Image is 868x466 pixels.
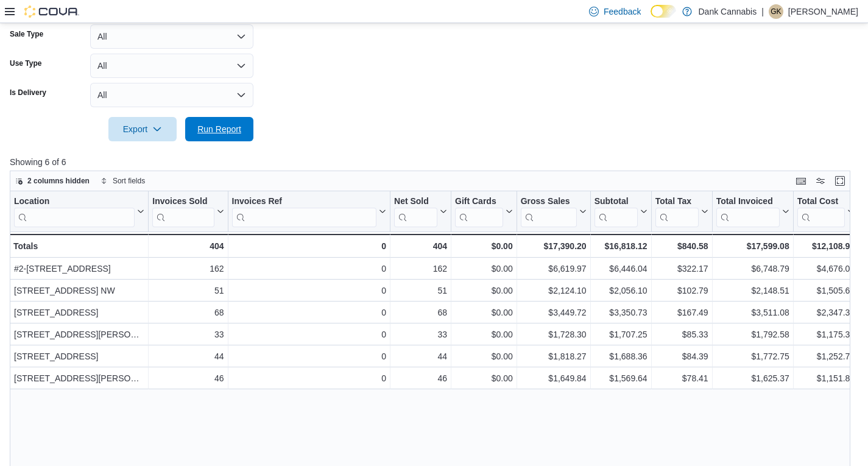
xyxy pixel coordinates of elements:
button: Enter fullscreen [833,174,847,188]
div: Total Invoiced [716,196,780,208]
div: $3,449.72 [521,305,587,320]
div: 0 [232,349,386,364]
div: $102.79 [655,283,708,298]
button: Run Report [185,117,253,141]
p: Dank Cannabis [698,4,757,19]
div: 162 [152,261,224,276]
div: $6,446.04 [595,261,647,276]
button: Total Tax [655,196,708,227]
div: 162 [394,261,447,276]
div: $16,818.12 [595,239,647,253]
div: Invoices Ref [232,196,376,208]
p: Showing 6 of 6 [10,156,859,168]
div: $0.00 [455,305,513,320]
div: $12,108.93 [797,239,855,253]
div: 44 [152,349,224,364]
div: $1,569.64 [595,371,647,386]
div: [STREET_ADDRESS] NW [14,283,144,298]
button: Total Invoiced [716,196,789,227]
div: $3,350.73 [595,305,647,320]
button: Keyboard shortcuts [794,174,808,188]
span: Dark Mode [651,18,651,18]
div: $1,792.58 [716,327,789,342]
div: $0.00 [455,261,513,276]
div: $167.49 [655,305,708,320]
div: $78.41 [655,371,708,386]
label: Is Delivery [10,88,46,97]
div: Total Cost [797,196,845,208]
label: Use Type [10,58,41,68]
div: $6,748.79 [716,261,789,276]
div: #2-[STREET_ADDRESS] [14,261,144,276]
div: Net Sold [394,196,437,208]
div: $1,649.84 [521,371,587,386]
div: $2,056.10 [595,283,647,298]
button: All [90,83,253,107]
div: $322.17 [655,261,708,276]
button: Gross Sales [521,196,587,227]
button: Export [108,117,177,141]
div: $1,728.30 [521,327,587,342]
div: $840.58 [655,239,708,253]
div: $0.00 [455,283,513,298]
div: $4,676.03 [797,261,855,276]
span: Run Report [197,123,241,135]
div: 51 [152,283,224,298]
button: Invoices Ref [232,196,386,227]
div: 33 [152,327,224,342]
div: 0 [232,371,386,386]
div: 68 [152,305,224,320]
div: Total Tax [655,196,699,227]
div: $17,390.20 [521,239,587,253]
div: $1,688.36 [595,349,647,364]
div: Total Tax [655,196,699,208]
div: $1,818.27 [521,349,587,364]
button: 2 columns hidden [10,174,94,188]
div: 0 [232,261,386,276]
div: Gross Sales [521,196,577,208]
div: 68 [394,305,447,320]
div: $1,625.37 [716,371,789,386]
div: 404 [394,239,447,253]
div: Gurpreet Kalkat [769,4,783,19]
div: $2,347.35 [797,305,855,320]
div: $0.00 [455,239,513,253]
div: Subtotal [595,196,638,227]
button: Total Cost [797,196,855,227]
div: 0 [232,283,386,298]
div: $84.39 [655,349,708,364]
div: Gift Card Sales [455,196,503,227]
div: 404 [152,239,224,253]
div: $2,148.51 [716,283,789,298]
button: Invoices Sold [152,196,224,227]
div: Net Sold [394,196,437,227]
button: Net Sold [394,196,447,227]
span: GK [771,4,781,19]
button: All [90,54,253,78]
div: $1,175.30 [797,327,855,342]
span: 2 columns hidden [27,176,90,186]
span: Sort fields [113,176,145,186]
div: Subtotal [595,196,638,208]
div: Total Invoiced [716,196,780,227]
div: $0.00 [455,371,513,386]
div: $0.00 [455,327,513,342]
button: Display options [813,174,828,188]
input: Dark Mode [651,5,676,18]
div: [STREET_ADDRESS] [14,349,144,364]
img: Cova [24,5,79,18]
div: Location [14,196,135,227]
div: 51 [394,283,447,298]
div: $17,599.08 [716,239,789,253]
span: Feedback [604,5,641,18]
div: $1,772.75 [716,349,789,364]
button: Gift Cards [455,196,513,227]
div: Invoices Sold [152,196,214,208]
div: [STREET_ADDRESS][PERSON_NAME] [14,327,144,342]
div: Invoices Ref [232,196,376,227]
div: $1,151.84 [797,371,855,386]
div: $1,707.25 [595,327,647,342]
div: $6,619.97 [521,261,587,276]
div: Gross Sales [521,196,577,227]
span: Export [116,117,169,141]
